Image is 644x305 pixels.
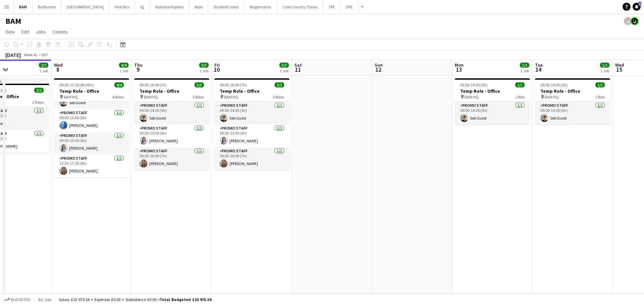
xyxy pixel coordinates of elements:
[5,16,21,26] h1: BAM
[42,52,48,57] div: BST
[150,0,189,13] button: National Express
[638,2,641,6] span: 1
[33,0,61,13] button: BarBurrito
[19,27,32,36] a: Edit
[33,27,49,36] a: Jobs
[59,297,211,302] div: Salary £10 975.54 + Expenses £0.00 + Subsistence £0.00 =
[160,297,211,302] span: Total Budgeted £10 975.54
[135,0,150,13] button: IQ
[244,0,277,13] button: Wagamama
[3,27,17,36] a: View
[61,0,109,13] button: [GEOGRAPHIC_DATA]
[208,0,244,13] button: StudentCrowd
[50,27,70,36] a: Comms
[631,17,639,25] app-user-avatar: Tim Bodenham
[14,0,33,13] button: BAM
[624,17,632,25] app-user-avatar: Tim Bodenham
[5,29,15,35] span: View
[3,296,31,303] button: Budgeted
[323,0,340,13] button: TPE
[36,29,46,35] span: Jobs
[11,297,30,302] span: Budgeted
[21,29,29,35] span: Edit
[5,52,21,58] div: [DATE]
[53,29,68,35] span: Comms
[340,0,358,13] button: DFE
[37,297,53,302] span: All jobs
[109,0,135,13] button: First Bus
[189,0,208,13] button: Nido
[22,52,39,57] span: Week 41
[633,3,641,11] a: 1
[277,0,323,13] button: Cross Country Trains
